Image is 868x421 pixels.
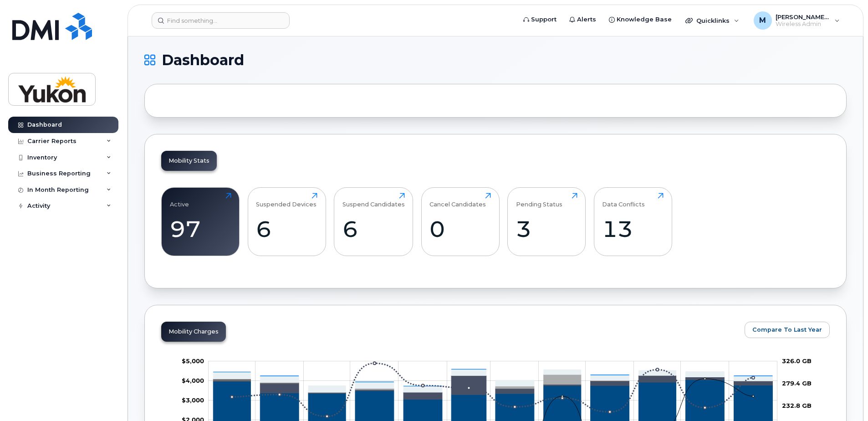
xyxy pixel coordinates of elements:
[162,53,244,67] span: Dashboard
[602,193,645,208] div: Data Conflicts
[182,357,204,365] g: $0
[602,193,664,251] a: Data Conflicts13
[429,193,491,251] a: Cancel Candidates0
[429,216,491,242] div: 0
[782,402,812,409] tspan: 232.8 GB
[782,357,812,365] tspan: 326.0 GB
[182,377,204,384] g: $0
[516,216,577,242] div: 3
[429,193,486,208] div: Cancel Candidates
[516,193,562,208] div: Pending Status
[182,357,204,365] tspan: $5,000
[182,396,204,404] tspan: $3,000
[602,216,664,242] div: 13
[256,193,317,208] div: Suspended Devices
[745,322,830,338] button: Compare To Last Year
[182,396,204,404] g: $0
[752,325,822,334] span: Compare To Last Year
[342,216,405,242] div: 6
[170,193,231,251] a: Active97
[182,377,204,384] tspan: $4,000
[342,193,405,251] a: Suspend Candidates6
[782,380,812,387] tspan: 279.4 GB
[256,216,317,242] div: 6
[213,369,772,392] g: Features
[516,193,577,251] a: Pending Status3
[256,193,317,251] a: Suspended Devices6
[170,193,189,208] div: Active
[170,216,231,242] div: 97
[342,193,405,208] div: Suspend Candidates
